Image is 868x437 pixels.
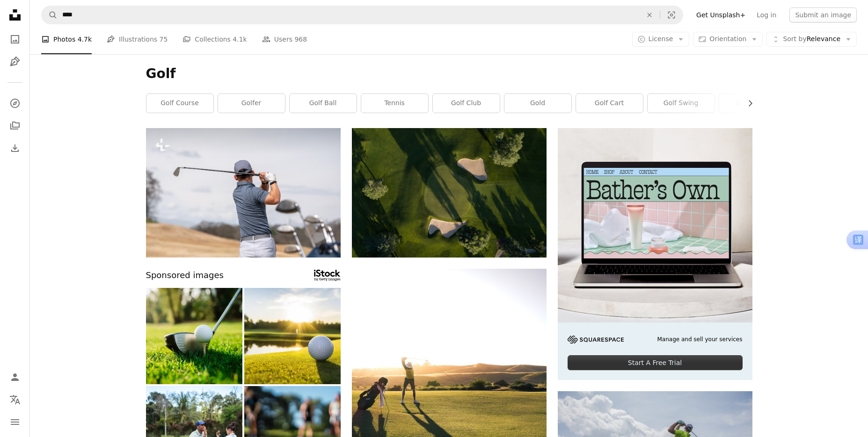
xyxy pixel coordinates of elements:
a: 2 person walking on green grass field during daytime [352,410,547,419]
div: Start A Free Trial [568,355,743,370]
a: bird's eye photo of grass field [352,188,547,197]
button: Sort byRelevance [766,32,857,47]
a: golf clubs [719,94,786,113]
a: golf club [433,94,500,113]
span: 75 [160,34,168,44]
a: golf ball [290,94,357,113]
img: file-1705255347840-230a6ab5bca9image [568,336,624,344]
span: License [649,35,673,43]
button: Menu [6,413,24,431]
button: Visual search [660,6,683,24]
a: Manage and sell your servicesStart A Free Trial [558,128,752,380]
a: gold [504,94,571,113]
button: scroll list to the right [742,94,752,113]
button: Search Unsplash [42,6,58,24]
a: Log in / Sign up [6,368,24,387]
button: Language [6,390,24,409]
a: Photos [6,30,24,49]
button: Submit an image [789,7,857,22]
img: White Golf Ball On Picturesque Green Golf Course At The Sunset. Copy Space. [244,288,341,384]
a: golf swing [648,94,715,113]
span: Manage and sell your services [657,336,742,344]
a: Log in [751,7,782,22]
span: 4.1k [233,34,247,44]
a: Illustrations [6,52,24,71]
img: a man swinging a golf club on a golf course [146,128,341,258]
span: Orientation [709,35,746,43]
a: Collections [6,116,24,135]
a: Users 968 [262,24,307,54]
button: License [632,32,690,47]
a: Illustrations 75 [107,24,168,54]
img: Golf club and golf ball on a green lawn in a beautiful golf course - Stock Photo [146,288,242,384]
a: tennis [361,94,428,113]
a: Collections 4.1k [182,24,247,54]
a: Download History [6,139,24,158]
span: 968 [294,34,307,44]
img: file-1707883121023-8e3502977149image [558,128,752,322]
span: Relevance [783,35,840,44]
a: golfer [218,94,285,113]
a: a man swinging a golf club on a golf course [146,188,341,197]
span: Sponsored images [146,269,224,282]
span: Sort by [783,35,806,43]
form: Find visuals sitewide [41,6,683,24]
button: Clear [639,6,660,24]
a: Explore [6,94,24,113]
button: Orientation [693,32,763,47]
a: Get Unsplash+ [691,7,751,22]
a: golf cart [576,94,643,113]
img: bird's eye photo of grass field [352,128,547,258]
h1: Golf [146,65,752,82]
a: golf course [146,94,213,113]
